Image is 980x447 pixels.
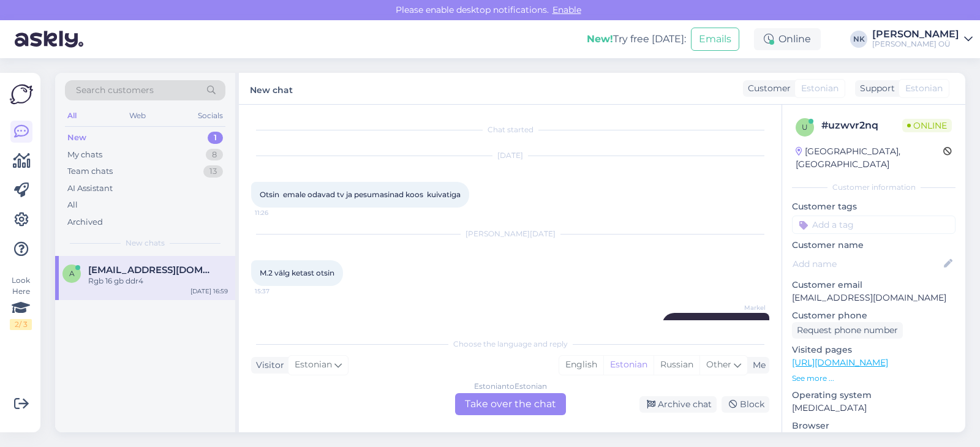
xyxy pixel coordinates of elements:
[65,108,79,124] div: All
[67,182,113,195] div: AI Assistant
[250,80,293,97] label: New chat
[67,165,113,178] div: Team chats
[754,28,821,50] div: Online
[190,287,228,296] div: [DATE] 16:59
[69,269,75,278] span: a
[208,132,223,144] div: 1
[67,132,86,144] div: New
[792,322,903,339] div: Request phone number
[872,29,959,39] div: [PERSON_NAME]
[743,82,791,95] div: Customer
[67,149,102,161] div: My chats
[792,357,888,368] a: [URL][DOMAIN_NAME]
[793,257,941,271] input: Add name
[603,356,654,374] div: Estonian
[10,319,32,330] div: 2 / 3
[821,118,902,133] div: # uzwvr2nq
[850,31,867,48] div: NK
[792,419,956,432] p: Browser
[587,32,686,47] div: Try free [DATE]:
[260,190,461,199] span: Otsin emale odavad tv ja pesumasinad koos kuivatiga
[792,291,956,304] p: [EMAIL_ADDRESS][DOMAIN_NAME]
[792,182,956,193] div: Customer information
[905,82,943,95] span: Estonian
[10,275,32,330] div: Look Here
[67,199,78,211] div: All
[801,82,839,95] span: Estonian
[792,309,956,322] p: Customer phone
[792,216,956,234] input: Add a tag
[792,239,956,252] p: Customer name
[88,276,228,287] div: Rgb 16 gb ddr4
[206,149,223,161] div: 8
[549,4,585,15] span: Enable
[706,359,731,370] span: Other
[902,119,952,132] span: Online
[872,39,959,49] div: [PERSON_NAME] OÜ
[126,238,165,249] span: New chats
[792,344,956,356] p: Visited pages
[195,108,225,124] div: Socials
[802,122,808,132] span: u
[872,29,973,49] a: [PERSON_NAME][PERSON_NAME] OÜ
[796,145,943,171] div: [GEOGRAPHIC_DATA], [GEOGRAPHIC_DATA]
[855,82,895,95] div: Support
[76,84,154,97] span: Search customers
[722,396,769,413] div: Block
[88,265,216,276] span: aevastaja30@gmail.com
[792,389,956,402] p: Operating system
[203,165,223,178] div: 13
[474,381,547,392] div: Estonian to Estonian
[455,393,566,415] div: Take over the chat
[295,358,332,372] span: Estonian
[127,108,148,124] div: Web
[639,396,717,413] div: Archive chat
[792,200,956,213] p: Customer tags
[792,373,956,384] p: See more ...
[260,268,334,277] span: M.2 välg ketast otsin
[654,356,699,374] div: Russian
[748,359,766,372] div: Me
[559,356,603,374] div: English
[10,83,33,106] img: Askly Logo
[792,402,956,415] p: [MEDICAL_DATA]
[255,287,301,296] span: 15:37
[255,208,301,217] span: 11:26
[691,28,739,51] button: Emails
[251,228,769,239] div: [PERSON_NAME][DATE]
[251,339,769,350] div: Choose the language and reply
[587,33,613,45] b: New!
[251,124,769,135] div: Chat started
[67,216,103,228] div: Archived
[720,303,766,312] span: Markel
[251,359,284,372] div: Visitor
[792,279,956,291] p: Customer email
[251,150,769,161] div: [DATE]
